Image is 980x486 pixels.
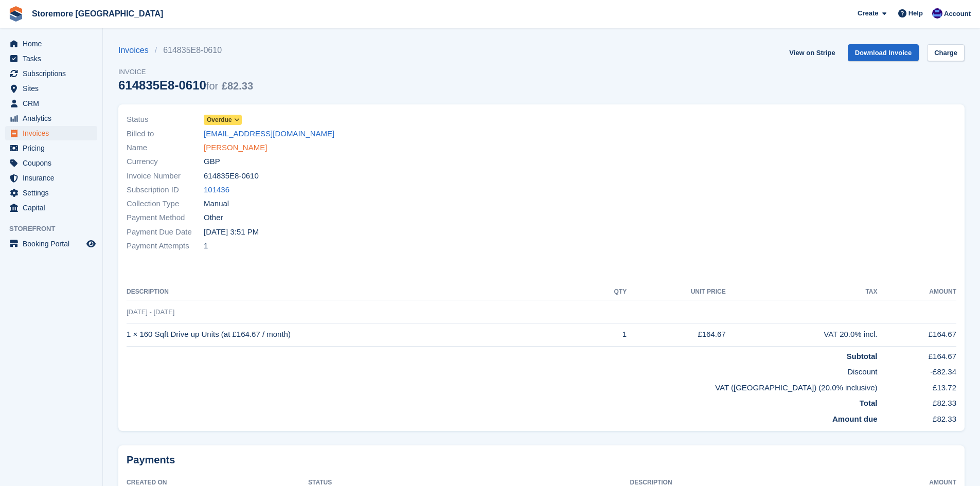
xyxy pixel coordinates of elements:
[127,114,204,125] span: Status
[127,170,204,182] span: Invoice Number
[204,128,334,140] a: [EMAIL_ADDRESS][DOMAIN_NAME]
[204,184,229,196] a: 101436
[204,170,259,182] span: 614835E8-0610
[127,362,878,378] td: Discount
[127,142,204,154] span: Name
[878,409,956,425] td: £82.33
[832,415,878,423] strong: Amount due
[204,198,229,210] span: Manual
[23,171,84,185] span: Insurance
[23,81,84,96] span: Sites
[127,226,204,238] span: Payment Due Date
[127,284,591,300] th: Description
[5,171,97,185] a: menu
[848,44,919,61] a: Download Invoice
[5,141,97,155] a: menu
[627,284,725,300] th: Unit Price
[23,37,84,51] span: Home
[23,66,84,81] span: Subscriptions
[858,8,878,19] span: Create
[878,378,956,394] td: £13.72
[5,37,97,51] a: menu
[591,323,627,346] td: 1
[5,81,97,96] a: menu
[627,323,725,346] td: £164.67
[127,184,204,196] span: Subscription ID
[204,142,267,154] a: [PERSON_NAME]
[204,240,208,252] span: 1
[23,156,84,170] span: Coupons
[5,51,97,66] a: menu
[127,454,956,466] h2: Payments
[118,78,253,92] div: 614835E8-0610
[28,5,167,22] a: Storemore [GEOGRAPHIC_DATA]
[204,156,220,168] span: GBP
[5,237,97,251] a: menu
[23,111,84,125] span: Analytics
[206,80,218,92] span: for
[5,111,97,125] a: menu
[878,393,956,409] td: £82.33
[127,156,204,168] span: Currency
[204,226,259,238] time: 2025-08-14 14:51:58 UTC
[23,237,84,251] span: Booking Portal
[944,9,971,19] span: Account
[927,44,965,61] a: Charge
[5,126,97,140] a: menu
[5,156,97,170] a: menu
[204,114,242,125] a: Overdue
[127,198,204,210] span: Collection Type
[127,378,878,394] td: VAT ([GEOGRAPHIC_DATA]) (20.0% inclusive)
[591,284,627,300] th: QTY
[127,323,591,346] td: 1 × 160 Sqft Drive up Units (at £164.67 / month)
[127,240,204,252] span: Payment Attempts
[878,323,956,346] td: £164.67
[5,66,97,81] a: menu
[127,212,204,224] span: Payment Method
[860,399,878,407] strong: Total
[23,51,84,66] span: Tasks
[23,126,84,140] span: Invoices
[127,128,204,140] span: Billed to
[5,96,97,111] a: menu
[9,224,102,234] span: Storefront
[118,44,253,57] nav: breadcrumbs
[8,6,24,22] img: stora-icon-8386f47178a22dfd0bd8f6a31ec36ba5ce8667c1dd55bd0f319d3a0aa187defe.svg
[878,362,956,378] td: -£82.34
[23,141,84,155] span: Pricing
[5,186,97,200] a: menu
[118,67,253,77] span: Invoice
[23,186,84,200] span: Settings
[932,8,942,19] img: Angela
[118,44,155,57] a: Invoices
[85,238,97,250] a: Preview store
[23,96,84,111] span: CRM
[23,201,84,215] span: Capital
[785,44,839,61] a: View on Stripe
[878,284,956,300] th: Amount
[878,346,956,362] td: £164.67
[726,284,878,300] th: Tax
[5,201,97,215] a: menu
[847,352,878,361] strong: Subtotal
[207,115,232,124] span: Overdue
[204,212,223,224] span: Other
[908,8,923,19] span: Help
[127,308,174,316] span: [DATE] - [DATE]
[222,80,253,92] span: £82.33
[726,329,878,340] div: VAT 20.0% incl.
